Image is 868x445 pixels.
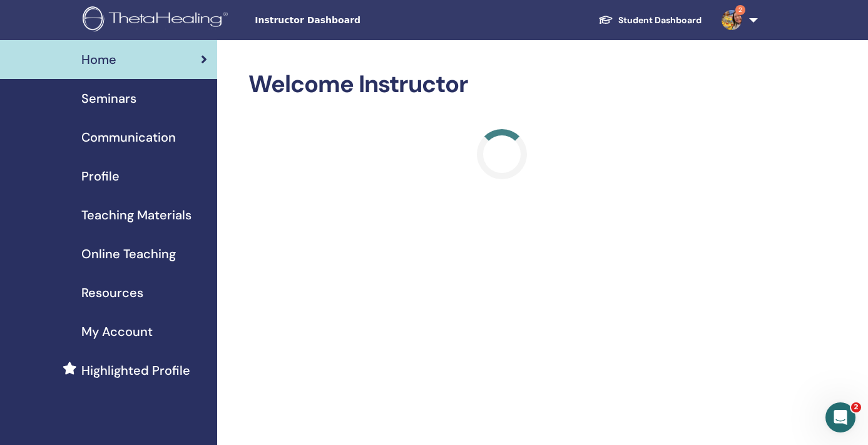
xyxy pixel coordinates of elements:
h2: Welcome Instructor [248,70,755,99]
iframe: Intercom live chat [825,402,855,432]
span: Communication [81,128,176,147]
img: graduation-cap-white.svg [598,14,613,25]
a: Student Dashboard [588,9,712,32]
span: Online Teaching [81,244,176,263]
span: Highlighted Profile [81,361,190,380]
span: Home [81,50,116,69]
span: Resources [81,283,143,302]
span: 2 [851,402,861,412]
img: logo.png [83,6,232,34]
span: 2 [735,5,745,15]
span: Seminars [81,89,136,108]
span: Instructor Dashboard [255,14,442,27]
span: Profile [81,167,120,186]
span: Teaching Materials [81,206,191,224]
span: My Account [81,322,153,341]
img: default.jpg [722,10,742,30]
